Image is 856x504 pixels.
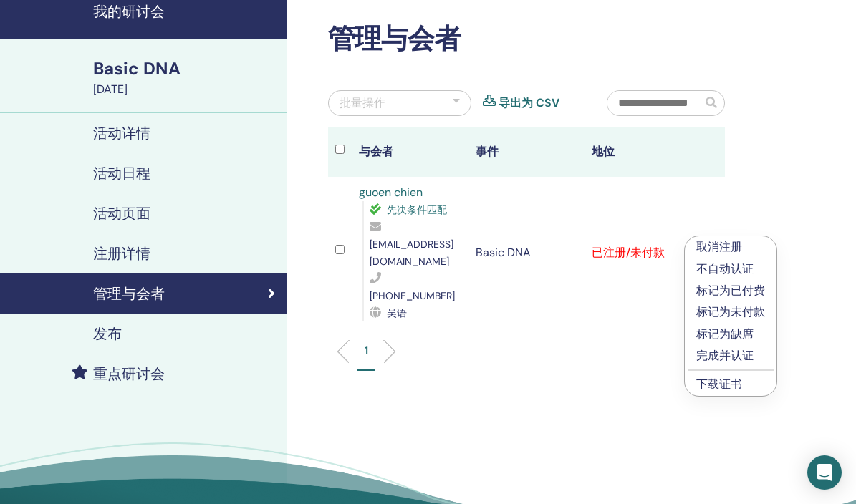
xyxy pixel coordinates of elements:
a: Basic DNA[DATE] [85,57,287,98]
p: 标记为未付款 [696,304,765,321]
div: 批量操作 [340,94,385,112]
th: 地位 [585,127,701,177]
th: 事件 [468,127,585,177]
h4: 活动详情 [93,125,150,142]
th: 与会者 [352,127,468,177]
div: [DATE] [93,81,278,98]
div: Open Intercom Messenger [807,455,842,490]
h4: 管理与会者 [93,285,165,302]
h4: 注册详情 [93,245,150,262]
h2: 管理与会者 [328,23,725,56]
a: 下载证书 [696,377,742,392]
span: [PHONE_NUMBER] [370,289,455,302]
p: 1 [365,343,368,358]
p: 标记为已付费 [696,282,765,299]
h4: 发布 [93,325,122,342]
td: Basic DNA [468,177,585,329]
span: 先决条件匹配 [387,203,447,216]
p: 完成并认证 [696,347,765,364]
span: [EMAIL_ADDRESS][DOMAIN_NAME] [370,238,453,268]
h4: 重点研讨会 [93,365,165,382]
a: guoen chien [359,185,423,200]
span: 吴语 [387,306,407,319]
a: 导出为 CSV [499,94,559,112]
p: 取消注册 [696,238,765,256]
h4: 活动页面 [93,205,150,222]
h4: 活动日程 [93,165,150,182]
h4: 我的研讨会 [93,3,278,20]
p: 标记为缺席 [696,326,765,343]
p: 不自动认证 [696,261,765,278]
div: Basic DNA [93,57,278,81]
